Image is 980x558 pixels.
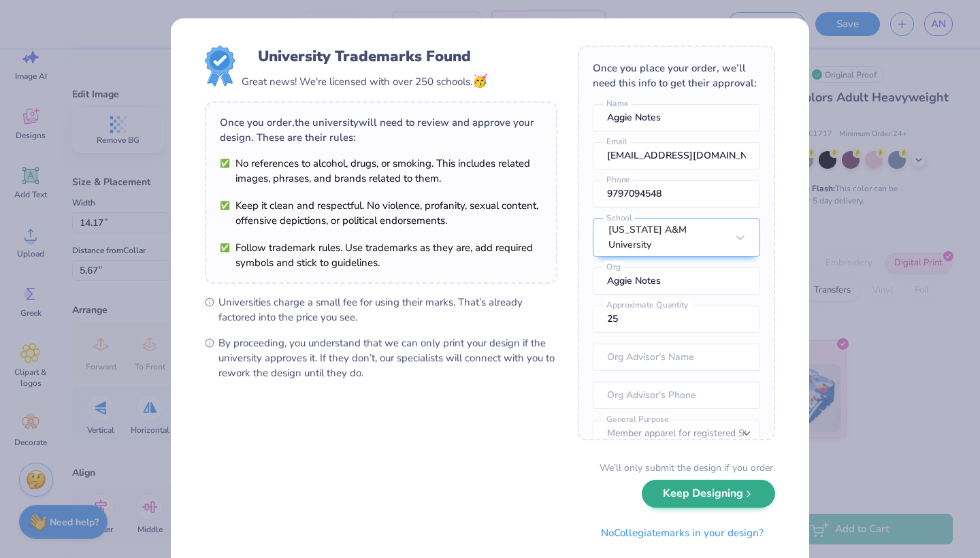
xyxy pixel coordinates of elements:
[593,104,760,131] input: Name
[593,180,760,208] input: Phone
[593,306,760,333] input: Approximate Quantity
[642,480,775,508] button: Keep Designing
[220,240,542,270] li: Follow trademark rules. Use trademarks as they are, add required symbols and stick to guidelines.
[608,223,727,252] div: [US_STATE] A&M University
[593,344,760,371] input: Org Advisor's Name
[220,115,542,145] div: Once you order, the university will need to review and approve your design. These are their rules:
[593,142,760,169] input: Email
[472,73,487,89] span: 🥳
[218,295,557,325] span: Universities charge a small fee for using their marks. That’s already factored into the price you...
[600,461,775,475] div: We’ll only submit the design if you order.
[218,335,557,380] span: By proceeding, you understand that we can only print your design if the university approves it. I...
[593,267,760,295] input: Org
[220,156,542,186] li: No references to alcohol, drugs, or smoking. This includes related images, phrases, and brands re...
[589,519,775,547] button: NoCollegiatemarks in your design?
[593,382,760,409] input: Org Advisor's Phone
[220,198,542,228] li: Keep it clean and respectful. No violence, profanity, sexual content, offensive depictions, or po...
[205,46,235,86] img: License badge
[593,61,760,91] div: Once you place your order, we’ll need this info to get their approval:
[258,46,471,67] div: University Trademarks Found
[242,72,487,91] div: Great news! We're licensed with over 250 schools.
